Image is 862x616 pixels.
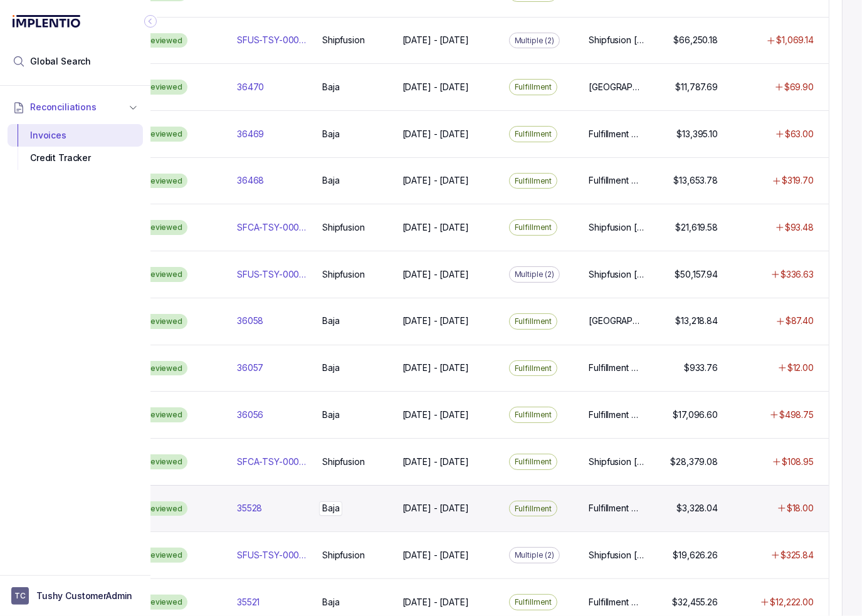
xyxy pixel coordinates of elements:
p: [DATE] - [DATE] [402,315,469,327]
span: Reconciliations [30,101,97,113]
p: $63.00 [785,128,814,140]
div: Collapse Icon [143,14,158,29]
p: $32,455.26 [672,596,718,608]
p: Shipfusion [GEOGRAPHIC_DATA], Shipfusion [GEOGRAPHIC_DATA] [589,34,644,46]
button: Reconciliations [8,93,143,121]
p: $17,096.60 [673,409,718,421]
p: $12,222.00 [770,596,814,608]
p: SFCA-TSY-00072 [237,221,307,234]
p: 36056 [237,409,263,421]
p: $325.84 [781,549,814,561]
p: SFUS-TSY-00067 [237,268,307,281]
p: $319.70 [782,174,814,187]
p: Baja [322,315,339,327]
p: Fulfillment [515,81,552,93]
p: Shipfusion [322,456,365,468]
p: Shipfusion [322,268,365,281]
p: $13,218.84 [675,315,718,327]
p: $108.95 [782,456,814,468]
p: [DATE] - [DATE] [402,549,469,561]
p: $28,379.08 [670,456,718,468]
p: Shipfusion [GEOGRAPHIC_DATA], Shipfusion [GEOGRAPHIC_DATA] [589,549,644,561]
p: $933.76 [684,362,718,374]
p: 36469 [237,128,264,140]
p: [DATE] - [DATE] [402,596,469,608]
p: $19,626.26 [673,549,718,561]
p: $21,619.58 [675,221,718,234]
p: Fulfillment [515,596,552,608]
p: $87.40 [786,315,814,327]
p: SFUS-TSY-00066 [237,549,307,561]
p: [GEOGRAPHIC_DATA] [GEOGRAPHIC_DATA] / [US_STATE] [589,81,644,93]
p: [DATE] - [DATE] [402,362,469,374]
p: 36470 [237,81,264,93]
div: Reviewed [130,174,187,189]
div: Reconciliations [8,122,143,172]
p: Fulfillment [515,503,552,515]
p: $50,157.94 [675,268,718,281]
p: Fulfillment [515,315,552,328]
p: $3,328.04 [676,502,718,514]
p: $11,787.69 [675,81,718,93]
p: 36057 [237,362,263,374]
p: $1,069.14 [776,34,814,46]
p: Fulfillment Center (W) / Wholesale, Fulfillment Center / Primary [589,128,644,140]
p: [DATE] - [DATE] [402,81,469,93]
p: Baja [322,596,339,608]
p: $66,250.18 [673,34,718,46]
p: [GEOGRAPHIC_DATA] [GEOGRAPHIC_DATA] / [US_STATE] [589,315,644,327]
p: Fulfillment [515,362,552,375]
p: Shipfusion [322,221,365,234]
p: Shipfusion [322,34,365,46]
p: [DATE] - [DATE] [402,34,469,46]
p: Fulfillment Center (W) / Wholesale, Fulfillment Center / Primary [589,362,644,374]
p: $336.63 [781,268,814,281]
p: Fulfillment Center (W) / Wholesale, Fulfillment Center / Primary, Fulfillment Center IQB-WHLS / I... [589,596,644,608]
p: Fulfillment Center / Primary [589,409,644,421]
div: Credit Tracker [18,147,133,169]
p: Multiple (2) [515,34,555,47]
p: Baja [319,501,342,515]
div: Invoices [18,124,133,147]
p: Baja [322,128,339,140]
p: [DATE] - [DATE] [402,502,469,514]
p: [DATE] - [DATE] [402,409,469,421]
p: $498.75 [779,409,814,421]
p: Baja [322,174,339,187]
span: User initials [11,587,29,605]
button: User initialsTushy CustomerAdmin [11,587,139,605]
p: Baja [322,409,339,421]
div: Reviewed [130,267,187,282]
p: Fulfillment [515,221,552,234]
div: Reviewed [130,220,187,235]
p: $13,395.10 [676,128,718,140]
p: Fulfillment [515,409,552,421]
div: Reviewed [130,361,187,376]
div: Reviewed [130,407,187,422]
p: $13,653.78 [673,174,718,187]
p: 35528 [237,502,262,514]
span: Global Search [30,55,91,68]
p: SFUS-TSY-00068 [237,34,307,46]
div: Reviewed [130,80,187,95]
p: $93.48 [785,221,814,234]
p: Shipfusion [GEOGRAPHIC_DATA] [589,221,644,234]
p: Fulfillment [515,175,552,187]
p: Fulfillment Center [GEOGRAPHIC_DATA] / [US_STATE], [US_STATE]-Wholesale / [US_STATE]-Wholesale [589,502,644,514]
div: Reviewed [130,454,187,469]
div: Reviewed [130,595,187,610]
p: [DATE] - [DATE] [402,221,469,234]
div: Reviewed [130,127,187,142]
p: Fulfillment [515,128,552,140]
p: [DATE] - [DATE] [402,268,469,281]
p: 36058 [237,315,263,327]
p: 36468 [237,174,264,187]
p: $18.00 [787,502,814,514]
p: [DATE] - [DATE] [402,174,469,187]
p: $69.90 [784,81,814,93]
p: Tushy CustomerAdmin [36,590,132,602]
p: [DATE] - [DATE] [402,128,469,140]
div: Reviewed [130,548,187,563]
p: $12.00 [787,362,814,374]
p: [DATE] - [DATE] [402,456,469,468]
